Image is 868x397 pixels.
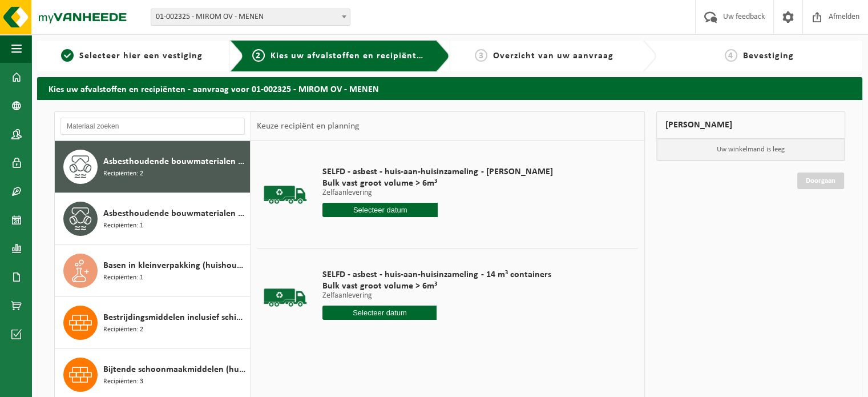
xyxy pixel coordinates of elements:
span: Asbesthoudende bouwmaterialen cementgebonden (hechtgebonden) [103,155,247,169]
span: Asbesthoudende bouwmaterialen cementgebonden met isolatie(hechtgebonden) [103,207,247,220]
span: 01-002325 - MIROM OV - MENEN [151,9,350,25]
span: Kies uw afvalstoffen en recipiënten [271,51,427,61]
span: SELFD - asbest - huis-aan-huisinzameling - 14 m³ containers [322,269,551,280]
span: Recipiënten: 1 [103,220,143,231]
a: Doorgaan [797,173,844,189]
span: Recipiënten: 2 [103,324,143,335]
span: Recipiënten: 1 [103,272,143,283]
span: 2 [252,49,265,62]
div: Keuze recipiënt en planning [251,112,365,141]
input: Selecteer datum [322,306,437,320]
span: Overzicht van uw aanvraag [493,51,613,61]
h2: Kies uw afvalstoffen en recipiënten - aanvraag voor 01-002325 - MIROM OV - MENEN [37,77,862,99]
span: Bijtende schoonmaakmiddelen (huishoudelijk) [103,363,247,376]
p: Zelfaanlevering [322,189,552,197]
input: Materiaal zoeken [60,118,245,135]
span: Recipiënten: 2 [103,169,143,179]
span: 1 [61,49,74,62]
span: Bulk vast groot volume > 6m³ [322,280,551,292]
p: Zelfaanlevering [322,292,551,300]
span: Bulk vast groot volume > 6m³ [322,178,552,189]
p: Uw winkelmand is leeg [657,139,845,161]
span: Selecteer hier een vestiging [79,51,203,61]
span: Basen in kleinverpakking (huishoudelijk) [103,259,247,272]
span: 01-002325 - MIROM OV - MENEN [151,9,350,26]
span: Recipiënten: 3 [103,376,143,387]
span: Bestrijdingsmiddelen inclusief schimmelwerende beschermingsmiddelen (huishoudelijk) [103,311,247,324]
button: Asbesthoudende bouwmaterialen cementgebonden met isolatie(hechtgebonden) Recipiënten: 1 [55,193,251,245]
button: Asbesthoudende bouwmaterialen cementgebonden (hechtgebonden) Recipiënten: 2 [55,141,251,193]
input: Selecteer datum [322,203,438,217]
span: 3 [475,49,487,62]
span: 4 [725,49,737,62]
div: [PERSON_NAME] [656,111,846,139]
button: Basen in kleinverpakking (huishoudelijk) Recipiënten: 1 [55,245,251,297]
span: Bevestiging [743,51,794,61]
span: SELFD - asbest - huis-aan-huisinzameling - [PERSON_NAME] [322,166,552,178]
button: Bestrijdingsmiddelen inclusief schimmelwerende beschermingsmiddelen (huishoudelijk) Recipiënten: 2 [55,297,251,349]
a: 1Selecteer hier een vestiging [43,49,221,63]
